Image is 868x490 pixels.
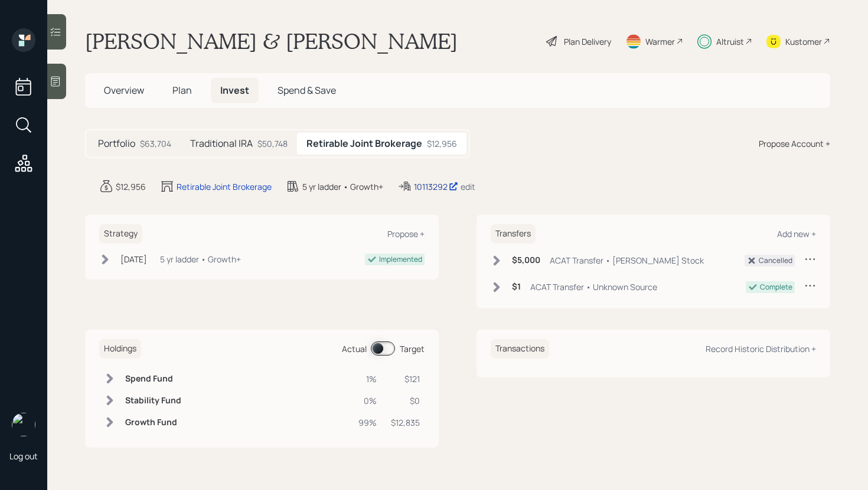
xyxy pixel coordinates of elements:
div: Add new + [777,228,816,239]
div: Propose + [387,228,425,239]
h1: [PERSON_NAME] & [PERSON_NAME] [85,28,458,54]
span: Invest [220,84,249,97]
div: edit [461,181,475,192]
div: 10113292 [414,180,458,193]
div: Target [400,343,425,355]
div: Warmer [645,35,675,48]
div: [DATE] [120,253,147,265]
h6: Strategy [99,224,142,244]
div: $12,835 [391,416,420,429]
div: Implemented [379,254,422,265]
div: Plan Delivery [564,35,611,48]
div: Actual [342,343,367,355]
div: Record Historic Distribution + [706,343,816,354]
div: 1% [358,373,377,385]
h5: Portfolio [98,138,135,149]
h6: Transfers [491,224,536,244]
span: Spend & Save [278,84,336,97]
div: $12,956 [116,180,146,193]
div: Kustomer [785,35,822,48]
h6: $5,000 [512,255,540,265]
h5: Traditional IRA [190,138,253,149]
h6: Spend Fund [125,374,181,384]
div: Altruist [716,35,744,48]
div: ACAT Transfer • [PERSON_NAME] Stock [550,254,704,267]
div: Log out [9,450,38,462]
div: ACAT Transfer • Unknown Source [530,281,657,293]
div: Propose Account + [759,137,830,150]
div: $12,956 [427,137,457,150]
h5: Retirable Joint Brokerage [306,138,422,149]
div: 99% [358,416,377,429]
h6: $1 [512,282,521,292]
div: $0 [391,394,420,407]
div: 5 yr ladder • Growth+ [302,180,383,193]
div: Retirable Joint Brokerage [177,180,272,193]
div: $50,748 [257,137,288,150]
div: 0% [358,394,377,407]
img: retirable_logo.png [12,413,35,436]
h6: Growth Fund [125,417,181,427]
span: Overview [104,84,144,97]
span: Plan [172,84,192,97]
div: $63,704 [140,137,171,150]
div: $121 [391,373,420,385]
div: Cancelled [759,255,792,266]
h6: Transactions [491,339,549,359]
h6: Holdings [99,339,141,359]
h6: Stability Fund [125,396,181,406]
div: Complete [760,282,792,292]
div: 5 yr ladder • Growth+ [160,253,241,265]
